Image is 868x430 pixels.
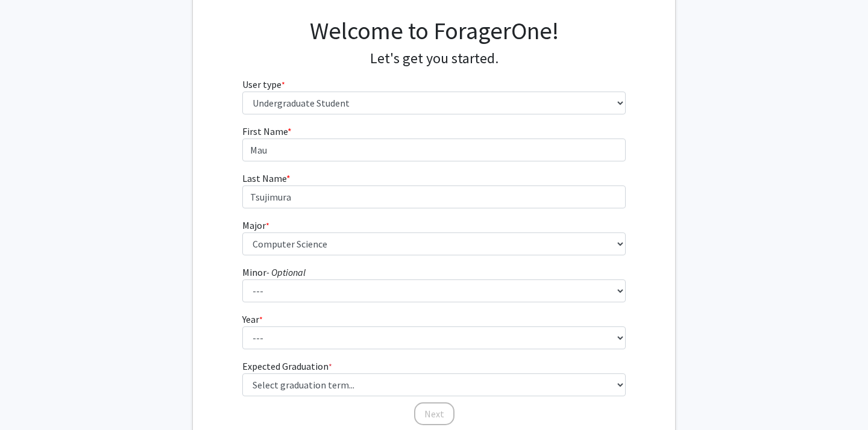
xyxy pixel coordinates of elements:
label: Year [242,312,263,326]
label: User type [242,77,285,92]
span: Last Name [242,172,286,184]
i: - Optional [266,266,306,278]
label: Major [242,218,269,232]
span: First Name [242,125,288,137]
iframe: Chat [9,376,51,421]
h4: Let's get you started. [242,50,626,67]
button: Next [414,402,454,425]
label: Minor [242,265,306,279]
label: Expected Graduation [242,359,332,373]
h1: Welcome to ForagerOne! [242,16,626,45]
